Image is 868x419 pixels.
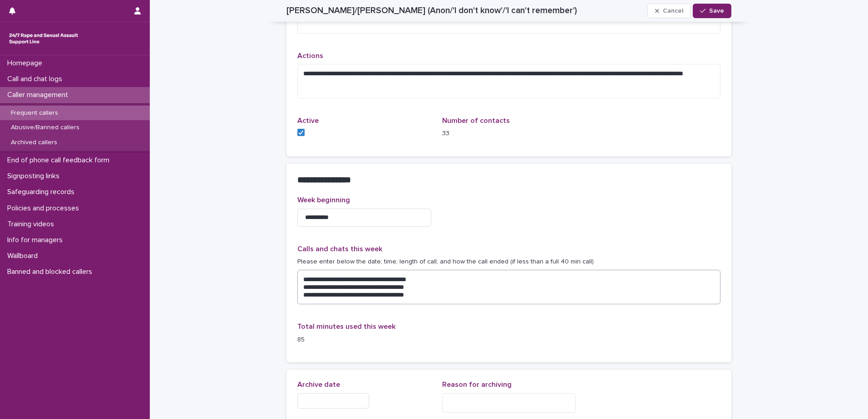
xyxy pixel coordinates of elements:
h2: [PERSON_NAME]/[PERSON_NAME] (Anon/'I don't know'/'I can't remember') [286,5,577,16]
p: Wallboard [4,252,45,260]
p: Info for managers [4,236,70,244]
img: rhQMoQhaT3yELyF149Cw [7,29,80,48]
span: Number of contacts [442,117,510,124]
span: Archive date [297,381,340,388]
p: Safeguarding records [4,188,82,196]
p: Caller management [4,91,75,99]
span: Save [709,8,724,14]
span: Calls and chats this week [297,245,382,253]
button: Cancel [647,4,691,18]
p: Banned and blocked callers [4,268,99,276]
p: 33 [442,129,576,138]
p: Homepage [4,59,49,68]
span: Reason for archiving [442,381,512,388]
span: Actions [297,52,323,59]
span: Total minutes used this week [297,323,395,330]
p: End of phone call feedback form [4,156,117,165]
span: Cancel [663,8,683,14]
span: Active [297,117,319,124]
p: Call and chat logs [4,75,69,83]
p: Archived callers [4,139,64,146]
span: Week beginning [297,196,350,204]
p: Signposting links [4,172,67,180]
p: Policies and processes [4,204,86,213]
p: Please enter below the date; time; length of call; and how the call ended (if less than a full 40... [297,257,720,267]
p: Frequent callers [4,109,65,117]
p: Abusive/Banned callers [4,124,87,132]
p: 85 [297,335,431,345]
button: Save [693,4,731,18]
p: Training videos [4,220,61,229]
